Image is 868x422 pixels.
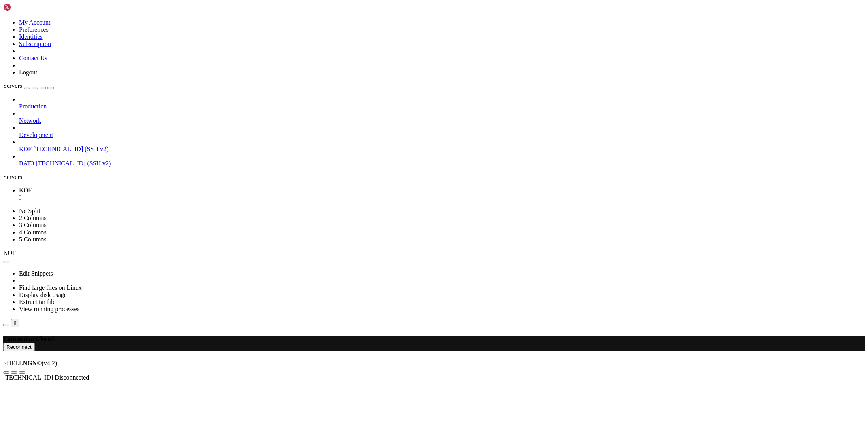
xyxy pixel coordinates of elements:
a: Edit Snippets [19,270,53,277]
a: 5 Columns [19,236,47,243]
a: Find large files on Linux [19,284,82,291]
a: No Split [19,207,40,214]
a: Display disk usage [19,291,67,298]
img: Shellngn [3,3,49,11]
a:  [19,194,865,201]
a: BAT3 [TECHNICAL_ID] (SSH v2) [19,160,865,167]
span: Production [19,103,47,110]
a: Network [19,117,865,124]
a: 3 Columns [19,222,47,228]
li: BAT3 [TECHNICAL_ID] (SSH v2) [19,153,865,167]
a: My Account [19,19,51,26]
span: Network [19,117,41,124]
a: View running processes [19,306,79,312]
span: BAT3 [19,160,34,167]
a: Logout [19,69,37,76]
a: 4 Columns [19,229,47,236]
a: Development [19,131,865,139]
a: Servers [3,82,54,89]
a: Extract tar file [19,298,55,305]
a: KOF [TECHNICAL_ID] (SSH v2) [19,146,865,153]
a: Identities [19,33,43,40]
span: [TECHNICAL_ID] (SSH v2) [33,146,108,152]
a: 2 Columns [19,215,47,221]
li: KOF [TECHNICAL_ID] (SSH v2) [19,139,865,153]
span: KOF [19,146,32,152]
div:  [14,320,16,326]
span: KOF [3,249,16,256]
div: Servers [3,173,865,181]
a: Preferences [19,26,49,33]
li: Production [19,96,865,110]
li: Development [19,124,865,139]
a: Production [19,103,865,110]
a: Contact Us [19,55,47,61]
li: Network [19,110,865,124]
a: KOF [19,187,865,201]
span: Servers [3,82,22,89]
button:  [11,319,19,327]
span: KOF [19,187,32,194]
span: Development [19,131,53,138]
span: [TECHNICAL_ID] (SSH v2) [36,160,111,167]
a: Subscription [19,40,51,47]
